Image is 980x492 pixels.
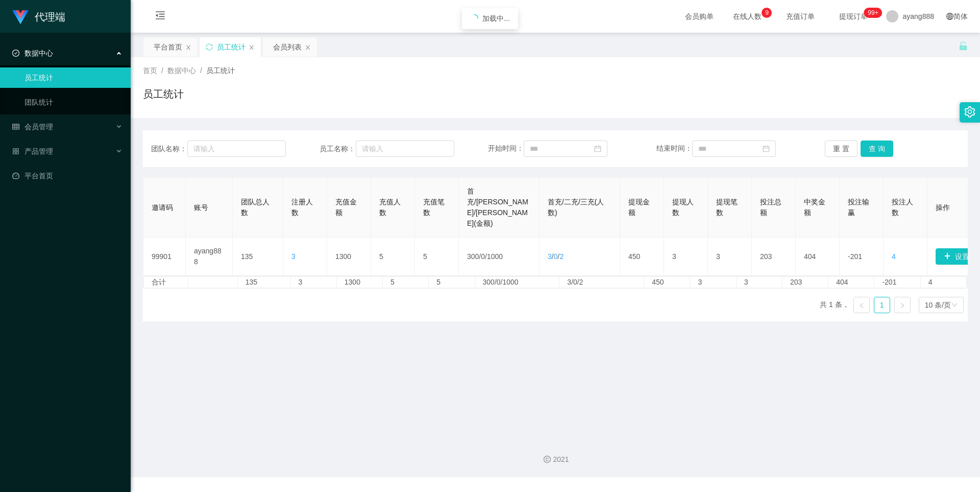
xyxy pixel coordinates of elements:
i: 图标: left [859,302,865,309]
h1: 员工统计 [143,86,184,102]
i: 图标: unlock [959,41,968,51]
span: 注册人数 [291,198,313,217]
td: 135 [238,277,291,288]
img: logo.9652507e.png [12,10,29,25]
span: 在线人数 [728,13,767,20]
div: 10 条/页 [925,297,951,313]
td: / / [540,238,620,276]
td: 99901 [143,238,186,276]
input: 请输入 [187,140,286,157]
td: -201 [874,277,920,288]
td: 135 [233,238,283,276]
i: 图标: close [185,44,191,51]
span: 300 [467,252,479,261]
span: 开始时间： [488,144,524,152]
i: 图标: sync [206,43,213,51]
span: 0 [554,252,558,261]
td: 3 [664,238,708,276]
span: 首页 [143,66,157,75]
span: 提现人数 [672,198,694,217]
span: 投注人数 [892,198,913,217]
span: 提现金额 [628,198,650,217]
i: 图标: appstore-o [12,148,19,155]
i: 图标: right [899,302,905,309]
td: 3 [291,277,337,288]
td: 450 [620,238,664,276]
td: 3 [737,277,782,288]
td: 1300 [327,238,371,276]
span: 首充/[PERSON_NAME]/[PERSON_NAME](金额) [467,187,528,227]
span: 投注总额 [760,198,781,217]
i: 图标: check-circle-o [12,50,19,57]
a: 代理端 [12,12,65,20]
li: 共 1 条， [820,297,849,313]
li: 上一页 [853,297,870,313]
a: 团队统计 [24,92,122,112]
sup: 1109 [864,8,882,18]
i: 图标: menu-fold [143,1,178,33]
div: 会员列表 [273,37,302,57]
span: 充值笔数 [423,198,445,217]
span: 产品管理 [12,147,53,155]
p: 9 [765,8,769,18]
sup: 9 [762,8,772,18]
td: 5 [371,238,415,276]
i: 图标: copyright [544,456,551,463]
td: 5 [429,277,475,288]
td: 合计 [144,277,188,288]
span: 员工名称： [320,144,356,154]
td: 404 [796,238,840,276]
td: 3/0/2 [559,277,644,288]
td: 5 [383,277,429,288]
td: / / [459,238,540,276]
div: 员工统计 [217,37,246,57]
span: 首充/二充/三充(人数) [548,198,604,217]
i: 图标: calendar [763,145,770,152]
span: 提现笔数 [716,198,738,217]
td: 5 [415,238,459,276]
td: 203 [782,277,828,288]
span: 会员管理 [12,123,53,131]
span: 提现订单 [834,13,873,20]
div: 平台首页 [154,37,182,57]
span: 1000 [487,252,503,261]
i: 图标: setting [964,106,975,118]
button: 查 询 [861,140,893,157]
span: 投注输赢 [848,198,869,217]
input: 请输入 [356,140,454,157]
span: 充值人数 [379,198,401,217]
td: 404 [828,277,874,288]
button: 重 置 [825,140,857,157]
span: 充值订单 [781,13,820,20]
i: 图标: calendar [594,145,601,152]
i: 图标: table [12,123,19,130]
td: 1300 [337,277,383,288]
span: 中奖金额 [804,198,825,217]
span: 充值金额 [335,198,357,217]
span: / [200,66,202,75]
i: 图标: close [305,44,311,51]
h1: 代理端 [35,1,65,33]
span: 员工统计 [206,66,235,75]
a: 员工统计 [24,67,122,88]
span: 加载中... [482,14,510,22]
span: 团队名称： [151,144,187,154]
span: 操作 [936,203,950,212]
span: / [161,66,163,75]
i: 图标: down [951,302,958,309]
td: 300/0/1000 [475,277,560,288]
span: 4 [892,252,896,261]
td: -201 [840,238,884,276]
span: 3 [548,252,552,261]
span: 邀请码 [152,203,173,212]
span: 团队总人数 [241,198,269,217]
div: 2021 [139,454,972,465]
a: 图标: dashboard平台首页 [12,166,122,186]
td: 3 [708,238,752,276]
span: 数据中心 [12,49,53,57]
td: 4 [921,277,967,288]
li: 1 [874,297,890,313]
i: 图标: global [946,13,953,20]
span: 账号 [194,203,208,212]
td: 450 [644,277,690,288]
